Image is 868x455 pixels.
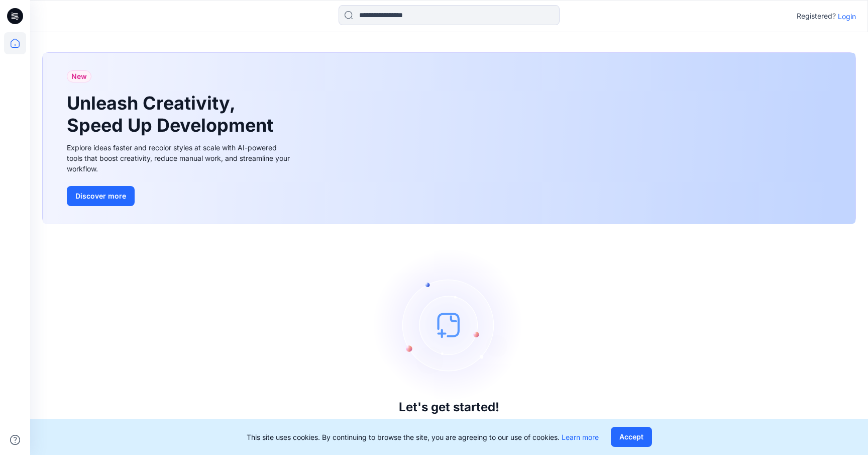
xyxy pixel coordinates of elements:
h3: Let's get started! [399,400,499,414]
button: Accept [611,427,652,447]
h1: Unleash Creativity, Speed Up Development [67,93,278,136]
p: This site uses cookies. By continuing to browse the site, you are agreeing to our use of cookies. [247,432,599,442]
span: New [71,70,87,82]
a: Discover more [67,186,293,206]
div: Explore ideas faster and recolor styles at scale with AI-powered tools that boost creativity, red... [67,142,293,174]
p: Click New to add a style or create a folder. [367,418,531,430]
button: Discover more [67,186,135,206]
p: Registered? [797,10,836,22]
p: Login [838,11,856,22]
img: empty-state-image.svg [374,249,524,400]
a: Learn more [562,433,599,441]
